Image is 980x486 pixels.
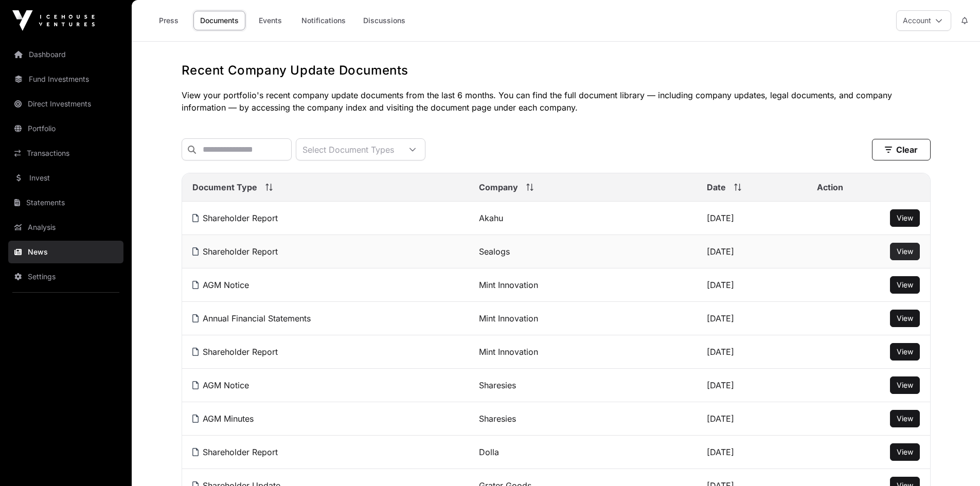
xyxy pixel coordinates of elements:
span: Date [707,181,726,193]
a: View [897,280,913,290]
td: [DATE] [697,335,807,369]
a: Mint Innovation [479,280,538,290]
button: View [890,443,920,461]
span: Document Type [192,181,257,193]
a: Notifications [295,11,352,30]
a: View [897,313,913,323]
a: View [897,213,913,223]
a: Statements [8,191,123,214]
a: View [897,246,913,257]
a: AGM Notice [192,380,249,390]
span: View [897,280,913,289]
a: Direct Investments [8,93,123,115]
a: News [8,241,123,263]
img: Icehouse Ventures Logo [12,10,95,31]
td: [DATE] [697,369,807,402]
a: View [897,347,913,357]
a: Mint Innovation [479,313,538,323]
button: Clear [872,139,931,160]
a: Invest [8,167,123,189]
td: [DATE] [697,268,807,302]
a: Akahu [479,213,503,223]
span: View [897,381,913,389]
iframe: Chat Widget [929,437,980,486]
a: Shareholder Report [192,213,278,223]
span: View [897,347,913,356]
span: Action [817,181,843,193]
a: Sharesies [479,380,516,390]
a: Events [250,11,291,30]
a: Settings [8,265,123,288]
a: View [897,447,913,457]
span: View [897,414,913,423]
button: View [890,376,920,394]
h1: Recent Company Update Documents [182,62,931,79]
span: View [897,447,913,456]
td: [DATE] [697,235,807,268]
button: View [890,243,920,260]
a: AGM Minutes [192,413,254,424]
span: View [897,247,913,256]
a: AGM Notice [192,280,249,290]
span: Company [479,181,518,193]
button: View [890,310,920,327]
button: View [890,410,920,427]
span: View [897,314,913,322]
td: [DATE] [697,436,807,469]
a: Mint Innovation [479,347,538,357]
a: Shareholder Report [192,246,278,257]
a: Dashboard [8,43,123,66]
a: Portfolio [8,117,123,140]
td: [DATE] [697,202,807,235]
a: Documents [193,11,245,30]
a: Shareholder Report [192,447,278,457]
a: Shareholder Report [192,347,278,357]
button: Account [896,10,951,31]
a: Press [148,11,189,30]
td: [DATE] [697,402,807,436]
button: View [890,343,920,361]
p: View your portfolio's recent company update documents from the last 6 months. You can find the fu... [182,89,931,114]
td: [DATE] [697,302,807,335]
a: View [897,413,913,424]
a: Discussions [357,11,412,30]
a: Transactions [8,142,123,165]
a: Annual Financial Statements [192,313,311,323]
button: View [890,209,920,227]
a: View [897,380,913,390]
a: Analysis [8,216,123,239]
span: View [897,213,913,222]
a: Sealogs [479,246,510,257]
a: Dolla [479,447,499,457]
a: Sharesies [479,413,516,424]
button: View [890,276,920,294]
div: Select Document Types [296,139,400,160]
a: Fund Investments [8,68,123,91]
